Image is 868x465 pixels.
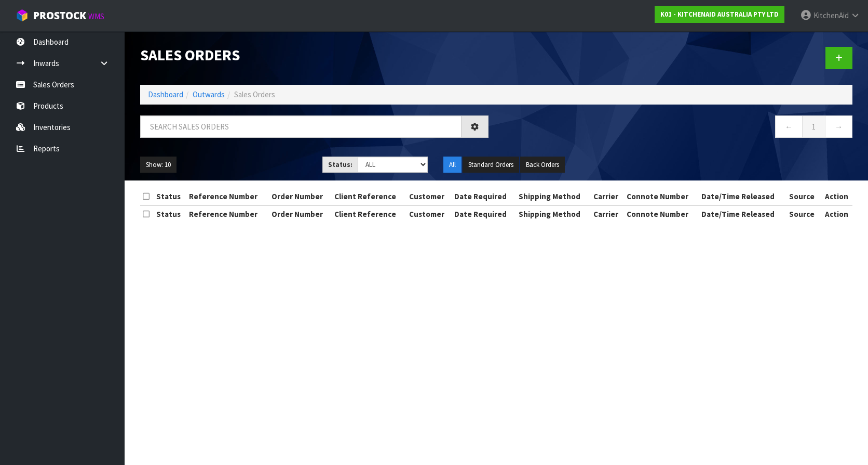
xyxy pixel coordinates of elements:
th: Shipping Method [516,205,591,222]
span: ProStock [33,9,86,22]
th: Reference Number [186,188,268,205]
th: Connote Number [624,188,699,205]
strong: K01 - KITCHENAID AUSTRALIA PTY LTD [660,10,779,19]
button: Standard Orders [463,157,519,173]
th: Status [154,188,187,205]
input: Search sales orders [140,115,462,138]
button: All [443,157,462,173]
th: Customer [406,205,452,222]
h1: Sales Orders [140,47,489,63]
span: KitchenAid [813,10,849,20]
th: Status [154,205,187,222]
span: Sales Orders [234,89,275,99]
strong: Status: [328,160,352,169]
th: Carrier [591,205,625,222]
th: Connote Number [624,205,699,222]
button: Show: 10 [140,157,177,173]
small: WMS [88,11,104,21]
img: cube-alt.png [16,9,29,22]
th: Source [786,205,821,222]
th: Shipping Method [516,188,591,205]
th: Customer [406,188,452,205]
th: Client Reference [332,205,406,222]
a: → [825,115,852,138]
a: ← [775,115,803,138]
th: Carrier [591,188,625,205]
a: 1 [802,115,825,138]
th: Date/Time Released [699,205,786,222]
th: Date Required [452,188,516,205]
nav: Page navigation [504,115,852,141]
button: Back Orders [520,157,565,173]
th: Action [821,205,852,222]
th: Order Number [269,205,332,222]
th: Action [821,188,852,205]
th: Source [786,188,821,205]
th: Order Number [269,188,332,205]
th: Date Required [452,205,516,222]
th: Date/Time Released [699,188,786,205]
th: Client Reference [332,188,406,205]
a: Dashboard [148,89,183,99]
a: Outwards [193,89,225,99]
th: Reference Number [186,205,268,222]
